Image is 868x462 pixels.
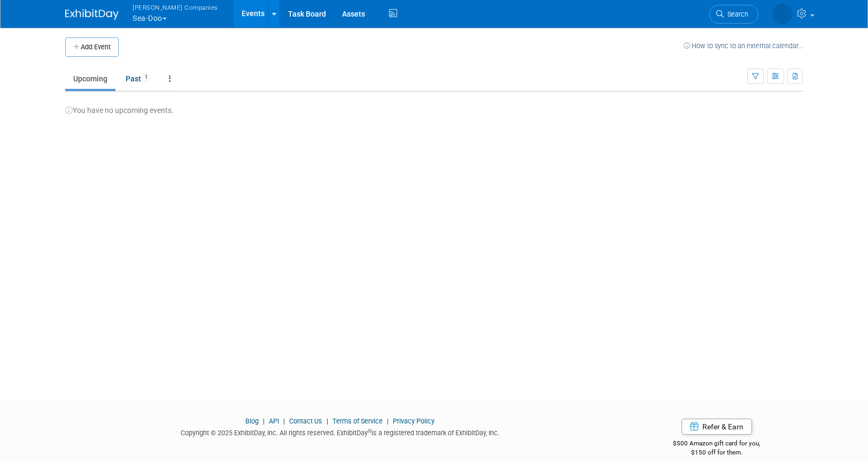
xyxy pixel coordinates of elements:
a: Upcoming [65,69,115,89]
span: | [260,417,267,425]
a: Terms of Service [332,417,383,425]
a: Search [709,5,758,24]
span: 1 [142,73,151,81]
div: $150 off for them. [631,448,803,457]
a: Past1 [118,69,159,89]
a: Blog [245,417,259,425]
a: How to sync to an external calendar... [684,42,803,50]
img: Stephanie Johnson [772,4,793,24]
a: API [269,417,279,425]
img: ExhibitDay [65,9,119,20]
span: | [281,417,288,425]
a: Contact Us [289,417,322,425]
a: Refer & Earn [681,419,752,435]
a: Privacy Policy [393,417,435,425]
span: | [384,417,391,425]
sup: ® [368,428,371,434]
span: [PERSON_NAME] Companies [133,2,218,13]
div: $500 Amazon gift card for you, [631,432,803,457]
span: You have no upcoming events. [65,106,174,115]
span: | [324,417,331,425]
span: Search [724,10,748,18]
div: Copyright © 2025 ExhibitDay, Inc. All rights reserved. ExhibitDay is a registered trademark of Ex... [65,426,615,438]
button: Add Event [65,37,119,57]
